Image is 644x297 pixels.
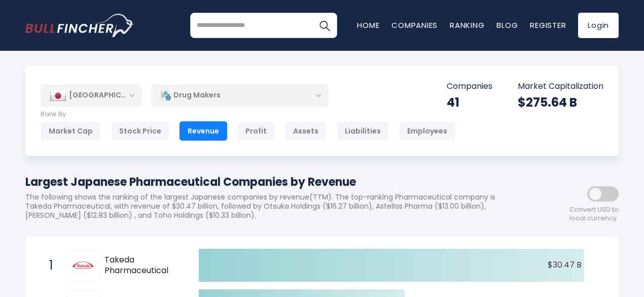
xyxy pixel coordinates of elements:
p: Companies [447,81,492,92]
span: Convert USD to local currency [569,206,619,223]
span: Takeda Pharmaceutical [104,255,181,276]
div: Profit [237,121,275,141]
div: [GEOGRAPHIC_DATA] [41,84,142,107]
div: Drug Makers [151,84,329,107]
div: Liabilities [337,121,389,141]
div: Employees [399,121,455,141]
div: Stock Price [111,121,169,141]
h1: Largest Japanese Pharmaceutical Companies by Revenue [25,174,527,190]
text: $30.47 B [548,259,582,271]
p: The following shows the ranking of the largest Japanese companies by revenue(TTM). The top-rankin... [25,192,527,220]
div: Market Cap [41,121,101,141]
a: Ranking [450,20,484,30]
a: Login [578,13,619,38]
a: Go to homepage [25,14,134,37]
p: Rank By [41,110,455,119]
a: Companies [391,20,438,30]
p: Market Capitalization [518,81,603,92]
div: 41 [447,94,492,110]
div: Revenue [180,121,227,141]
a: Blog [496,20,518,30]
button: Search [312,13,337,38]
img: bullfincher logo [25,14,134,37]
img: Takeda Pharmaceutical [68,251,98,280]
div: Assets [285,121,327,141]
a: Register [530,20,566,30]
span: 1 [44,257,54,274]
a: Home [357,20,379,30]
div: $275.64 B [518,94,603,110]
